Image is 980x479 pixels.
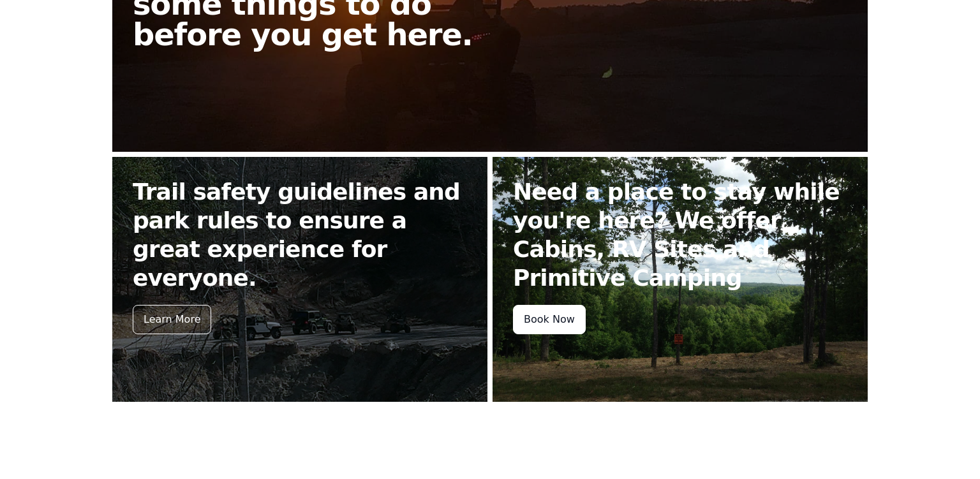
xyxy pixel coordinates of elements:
a: Trail safety guidelines and park rules to ensure a great experience for everyone. Learn More [112,157,487,402]
h2: Trail safety guidelines and park rules to ensure a great experience for everyone. [133,177,467,292]
h2: Need a place to stay while you're here? We offer Cabins, RV Sites and Primitive Camping [513,177,847,292]
a: Need a place to stay while you're here? We offer Cabins, RV Sites and Primitive Camping Book Now [493,157,868,402]
div: Learn More [133,305,211,334]
div: Book Now [513,305,586,334]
